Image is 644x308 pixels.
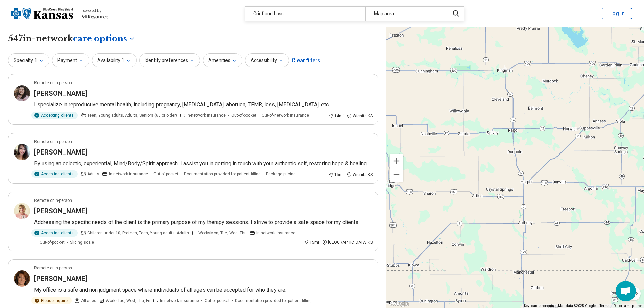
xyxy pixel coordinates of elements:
[34,101,373,109] p: I specialize in reproductive mental health, including pregnancy, [MEDICAL_DATA], abortion, TFMR, ...
[70,239,94,245] span: Sliding scale
[304,239,319,245] div: 15 mi
[34,57,37,64] span: 1
[92,53,137,67] button: Availability1
[245,7,365,21] div: Grief and Loss
[87,171,99,177] span: Adults
[73,33,135,44] button: Care options
[31,170,78,178] div: Accepting clients
[347,113,373,119] div: Wichita , KS
[34,274,87,283] h3: [PERSON_NAME]
[34,218,373,227] p: Addressing the specific needs of the client is the primary purpose of my therapy sessions. I stri...
[205,298,230,304] span: Out-of-pocket
[34,89,87,98] h3: [PERSON_NAME]
[390,154,403,168] button: Zoom in
[322,239,373,245] div: [GEOGRAPHIC_DATA] , KS
[139,53,200,67] button: Identity preferences
[122,57,124,64] span: 1
[184,171,261,177] span: Documentation provided for patient filling
[365,7,446,21] div: Map area
[31,229,78,237] div: Accepting clients
[11,5,108,22] a: Blue Cross Blue Shield Kansaspowered by
[73,33,127,44] span: care options
[31,297,72,304] div: Please inquire
[8,33,135,44] h1: 547 in-network
[256,230,295,236] span: In-network insurance
[87,230,189,236] span: Children under 10, Preteen, Teen, Young adults, Adults
[266,171,296,177] span: Package pricing
[198,230,247,236] span: Works Mon, Tue, Wed, Thu
[235,298,312,304] span: Documentation provided for patient filling
[34,265,72,271] p: Remote or In-person
[153,171,178,177] span: Out-of-pocket
[81,298,96,304] span: All ages
[600,304,610,308] a: Terms
[106,298,150,304] span: Works Tue, Wed, Thu, Fri
[40,239,65,245] span: Out-of-pocket
[11,5,73,22] img: Blue Cross Blue Shield Kansas
[109,171,148,177] span: In-network insurance
[81,8,108,14] div: powered by
[34,206,87,216] h3: [PERSON_NAME]
[558,304,596,308] span: Map data ©2025 Google
[203,53,242,67] button: Amenities
[231,112,256,118] span: Out-of-pocket
[8,53,49,67] button: Specialty1
[187,112,226,118] span: In-network insurance
[160,298,199,304] span: In-network insurance
[601,8,633,19] button: Log In
[328,172,344,178] div: 15 mi
[262,112,309,118] span: Out-of-network insurance
[34,286,373,294] p: My office is a safe and non judgment space where individuals of all ages can be accepted for who ...
[328,113,344,119] div: 14 mi
[34,197,72,204] p: Remote or In-person
[616,281,636,301] a: Open chat
[614,304,642,308] a: Report a map error
[34,160,373,168] p: By using an eclectic, experiential, Mind/Body/Spirit approach, I assist you in getting in touch w...
[390,168,403,182] button: Zoom out
[52,53,89,67] button: Payment
[347,172,373,178] div: Wichita , KS
[34,147,87,157] h3: [PERSON_NAME]
[34,80,72,86] p: Remote or In-person
[245,53,289,67] button: Accessibility
[31,112,78,119] div: Accepting clients
[34,139,72,145] p: Remote or In-person
[87,112,177,118] span: Teen, Young adults, Adults, Seniors (65 or older)
[292,52,320,69] div: Clear filters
